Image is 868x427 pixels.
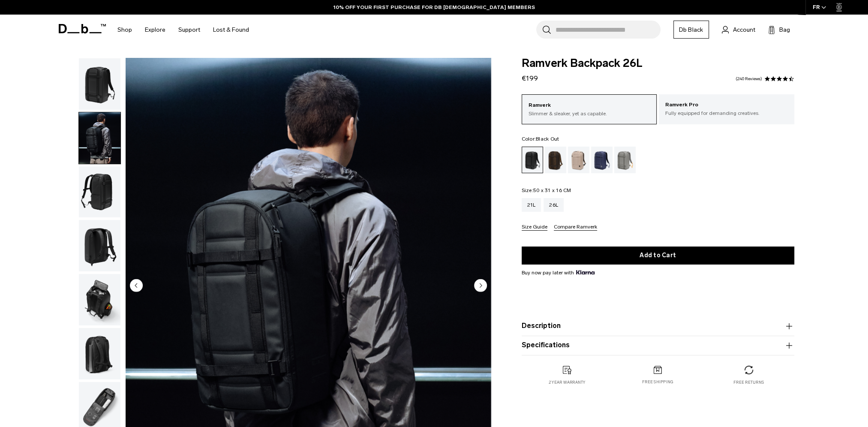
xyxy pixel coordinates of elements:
button: Ramverk Backpack 26L Black Out [78,220,121,272]
span: Ramverk Backpack 26L [522,58,794,69]
a: Ramverk Pro Fully equipped for demanding creatives. [659,94,794,123]
img: Ramverk Backpack 26L Black Out [79,112,120,164]
button: Add to Cart [522,247,794,265]
img: {"height" => 20, "alt" => "Klarna"} [576,270,595,274]
p: Fully equipped for demanding creatives. [665,109,788,117]
span: 50 x 31 x 16 CM [533,187,571,193]
a: 240 reviews [736,77,762,81]
span: €199 [522,74,538,82]
a: Shop [117,15,132,45]
a: Black Out [522,147,543,173]
button: Specifications [522,340,794,351]
a: 10% OFF YOUR FIRST PURCHASE FOR DB [DEMOGRAPHIC_DATA] MEMBERS [333,3,535,11]
a: Sand Grey [614,147,636,173]
legend: Color: [522,136,559,141]
a: Explore [145,15,165,45]
p: 2 year warranty [549,379,586,385]
p: Free returns [733,379,764,385]
button: Ramverk Backpack 26L Black Out [78,274,121,326]
a: Espresso [545,147,566,173]
img: Ramverk Backpack 26L Black Out [79,220,120,271]
a: Db Black [673,21,709,39]
button: Description [522,321,794,331]
button: Ramverk Backpack 26L Black Out [78,58,121,110]
button: Ramverk Backpack 26L Black Out [78,112,121,164]
img: Ramverk Backpack 26L Black Out [79,58,120,110]
button: Ramverk Backpack 26L Black Out [78,166,121,218]
button: Bag [768,24,790,35]
img: Ramverk Backpack 26L Black Out [79,328,120,379]
button: Next slide [474,279,487,293]
p: Free shipping [642,379,673,385]
legend: Size: [522,188,571,193]
p: Ramverk [529,101,650,110]
nav: Main Navigation [111,15,255,45]
a: 26L [544,198,564,212]
p: Ramverk Pro [665,101,788,109]
button: Size Guide [522,224,547,231]
button: Previous slide [130,279,143,293]
a: Lost & Found [213,15,249,45]
span: Bag [779,25,790,34]
img: Ramverk Backpack 26L Black Out [79,274,120,325]
p: Slimmer & sleaker, yet as capable. [529,110,650,117]
span: Account [733,25,755,34]
a: Fogbow Beige [568,147,589,173]
a: Blue Hour [591,147,613,173]
span: Black Out [536,136,559,142]
img: Ramverk Backpack 26L Black Out [79,166,120,218]
button: Compare Ramverk [554,224,597,231]
span: Buy now pay later with [522,269,595,277]
button: Ramverk Backpack 26L Black Out [78,328,121,380]
a: Support [178,15,200,45]
a: 21L [522,198,541,212]
a: Account [722,24,755,35]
